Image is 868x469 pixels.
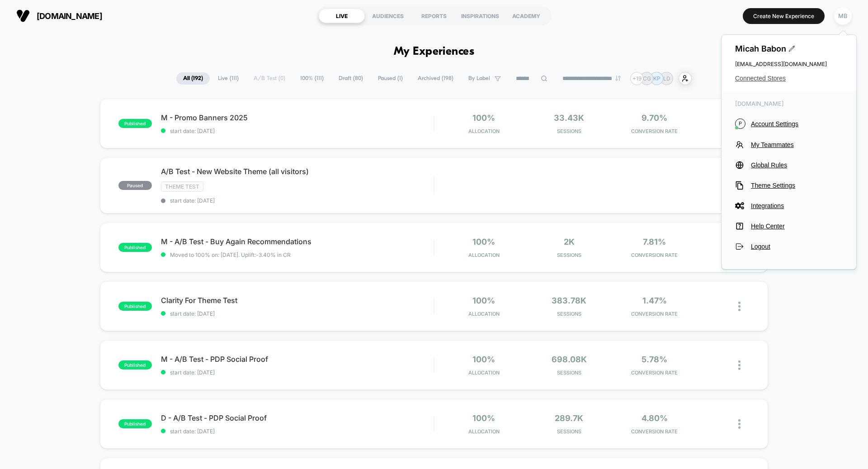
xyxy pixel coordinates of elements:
button: [DOMAIN_NAME] [14,9,105,23]
button: Integrations [735,201,843,210]
span: Clarity For Theme Test [161,296,434,305]
span: published [118,119,152,128]
span: 5.78% [642,355,667,364]
span: Micah Babon [735,44,843,53]
span: start date: [DATE] [161,369,434,376]
span: published [118,360,152,370]
span: Allocation [468,311,500,317]
span: M - A/B Test - PDP Social Proof [161,355,434,364]
span: M - Promo Banners 2025 [161,113,434,122]
span: published [118,419,152,428]
span: Moved to 100% on: [DATE] . Uplift: -3.40% in CR [170,251,291,258]
span: Allocation [468,252,500,258]
i: P [735,118,745,129]
span: Account Settings [751,120,843,128]
h1: My Experiences [394,45,475,58]
span: M - A/B Test - Buy Again Recommendations [161,237,434,246]
p: LD [663,75,670,82]
img: Visually logo [16,9,30,23]
span: CONVERSION RATE [614,252,695,258]
span: Live ( 111 ) [211,72,245,85]
button: My Teammates [735,140,843,149]
button: MB [831,7,854,25]
span: By Label [468,75,490,82]
span: Paused ( 1 ) [371,72,410,85]
span: start date: [DATE] [161,128,434,134]
p: KP [653,75,660,82]
img: close [738,360,741,370]
div: INSPIRATIONS [457,9,503,23]
span: start date: [DATE] [161,197,434,204]
span: 9.70% [642,113,667,123]
img: end [615,76,621,81]
span: Theme Settings [751,182,843,189]
span: CONVERSION RATE [614,428,695,435]
span: 100% [472,113,495,123]
span: Allocation [468,128,500,134]
span: published [118,302,152,311]
span: 100% [472,296,495,305]
button: Connected Stores [735,75,843,82]
div: REPORTS [411,9,457,23]
span: 1.47% [642,296,667,305]
span: [DOMAIN_NAME] [735,100,843,107]
span: [EMAIL_ADDRESS][DOMAIN_NAME] [735,61,843,67]
span: A/B Test - New Website Theme (all visitors) [161,167,434,176]
span: 383.78k [552,296,586,305]
span: Global Rules [751,161,843,169]
span: Sessions [529,370,610,376]
span: Draft ( 80 ) [332,72,370,85]
p: CG [643,75,651,82]
button: Create New Experience [743,8,825,24]
span: 100% [472,413,495,423]
span: My Teammates [751,141,843,148]
span: D - A/B Test - PDP Social Proof [161,413,434,422]
span: 100% [472,355,495,364]
button: PAccount Settings [735,118,843,129]
span: Allocation [468,428,500,435]
span: Sessions [529,428,610,435]
span: All ( 192 ) [176,72,210,85]
img: close [738,419,741,429]
span: 100% ( 111 ) [293,72,330,85]
span: 100% [472,237,495,246]
span: 33.43k [554,113,584,123]
div: LIVE [319,9,365,23]
span: Sessions [529,311,610,317]
span: 7.81% [643,237,666,246]
span: Allocation [468,370,500,376]
span: CONVERSION RATE [614,370,695,376]
div: ACADEMY [503,9,549,23]
img: close [738,302,741,311]
span: 698.08k [552,355,587,364]
span: 4.80% [642,413,668,423]
button: Help Center [735,222,843,231]
span: Sessions [529,252,610,258]
span: Logout [751,243,843,250]
span: Integrations [751,202,843,209]
span: published [118,243,152,252]
span: Help Center [751,223,843,230]
span: Archived ( 198 ) [411,72,460,85]
span: 289.7k [555,413,583,423]
div: MB [834,7,852,25]
div: + 19 [630,72,643,85]
span: start date: [DATE] [161,428,434,435]
div: AUDIENCES [365,9,411,23]
span: CONVERSION RATE [614,311,695,317]
span: Theme Test [161,181,203,192]
button: Logout [735,242,843,251]
span: paused [118,181,152,190]
span: Sessions [529,128,610,134]
span: [DOMAIN_NAME] [37,11,102,21]
span: CONVERSION RATE [614,128,695,134]
span: 2k [564,237,575,246]
button: Global Rules [735,161,843,170]
span: start date: [DATE] [161,310,434,317]
button: Theme Settings [735,181,843,190]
